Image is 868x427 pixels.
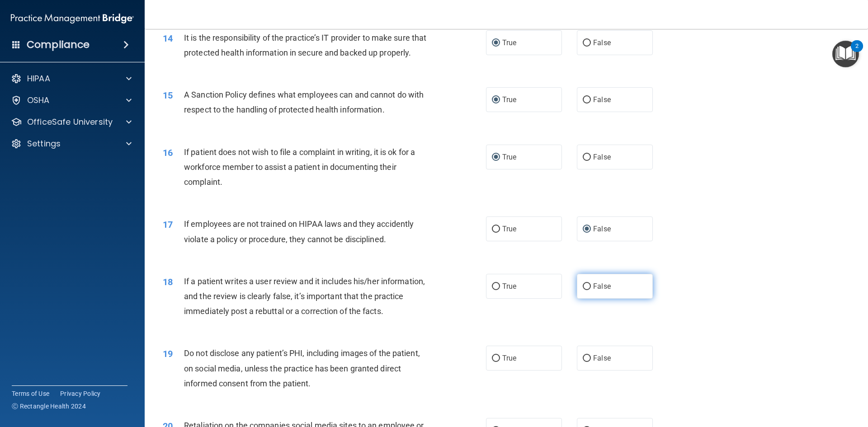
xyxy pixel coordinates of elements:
[502,282,516,291] span: True
[593,95,611,104] span: False
[583,355,591,362] input: False
[855,46,859,58] div: 2
[60,389,101,398] a: Privacy Policy
[163,33,173,44] span: 14
[502,225,516,233] span: True
[184,33,426,57] span: It is the responsibility of the practice’s IT provider to make sure that protected health informa...
[593,354,611,362] span: False
[184,348,420,388] span: Do not disclose any patient’s PHI, including images of the patient, on social media, unless the p...
[11,9,134,28] img: PMB logo
[832,41,859,67] button: Open Resource Center, 2 new notifications
[11,138,132,149] a: Settings
[492,97,500,103] input: True
[593,153,611,161] span: False
[163,219,173,230] span: 17
[184,219,414,244] span: If employees are not trained on HIPAA laws and they accidently violate a policy or procedure, the...
[11,73,132,84] a: HIPAA
[492,283,500,290] input: True
[593,38,611,47] span: False
[163,147,173,158] span: 16
[502,354,516,362] span: True
[583,226,591,233] input: False
[163,90,173,101] span: 15
[492,40,500,47] input: True
[27,95,50,106] p: OSHA
[163,277,173,287] span: 18
[27,138,61,149] p: Settings
[27,117,113,127] p: OfficeSafe University
[583,97,591,103] input: False
[12,402,86,411] span: Ⓒ Rectangle Health 2024
[12,389,49,398] a: Terms of Use
[184,147,415,187] span: If patient does not wish to file a complaint in writing, it is ok for a workforce member to assis...
[502,95,516,104] span: True
[492,154,500,161] input: True
[184,277,425,316] span: If a patient writes a user review and it includes his/her information, and the review is clearly ...
[163,348,173,359] span: 19
[502,38,516,47] span: True
[502,153,516,161] span: True
[583,283,591,290] input: False
[11,95,132,106] a: OSHA
[184,90,424,114] span: A Sanction Policy defines what employees can and cannot do with respect to the handling of protec...
[27,38,90,51] h4: Compliance
[27,73,50,84] p: HIPAA
[593,225,611,233] span: False
[11,117,132,127] a: OfficeSafe University
[583,154,591,161] input: False
[583,40,591,47] input: False
[593,282,611,291] span: False
[492,226,500,233] input: True
[492,355,500,362] input: True
[823,365,857,399] iframe: Drift Widget Chat Controller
